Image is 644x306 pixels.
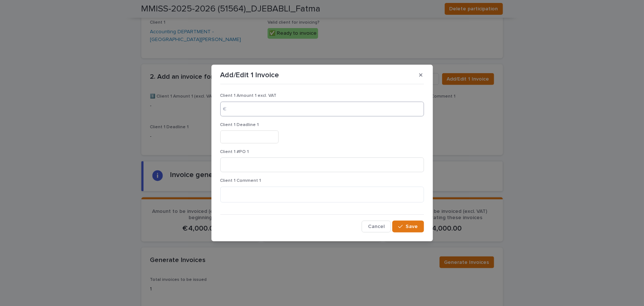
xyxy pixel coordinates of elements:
span: Client 1 Amount 1 excl. VAT [220,93,277,98]
span: Client 1 #PO 1 [220,150,249,154]
span: Client 1 Comment 1 [220,178,261,183]
button: Save [392,221,424,232]
button: Cancel [362,221,391,232]
p: Add/Edit 1 Invoice [220,71,279,79]
span: Client 1 Deadline 1 [220,123,259,127]
span: Cancel [368,224,385,229]
div: € [220,102,235,116]
span: Save [406,224,418,229]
